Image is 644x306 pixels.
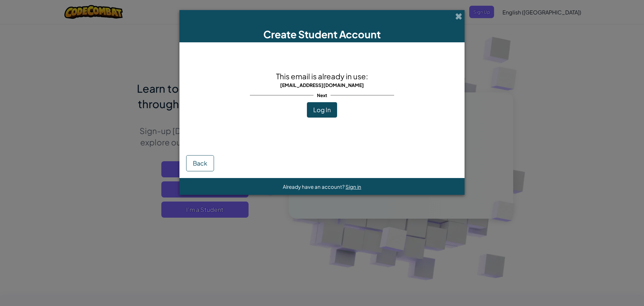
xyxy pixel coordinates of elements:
span: This email is already in use: [276,72,368,81]
span: Already have an account? [283,183,345,190]
span: [EMAIL_ADDRESS][DOMAIN_NAME] [280,82,364,88]
button: Log In [307,102,337,118]
span: Next [314,90,331,100]
span: Back [193,159,207,167]
span: Create Student Account [263,28,381,41]
button: Back [186,155,214,171]
span: Log In [313,106,331,114]
a: Sign in [345,183,361,190]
